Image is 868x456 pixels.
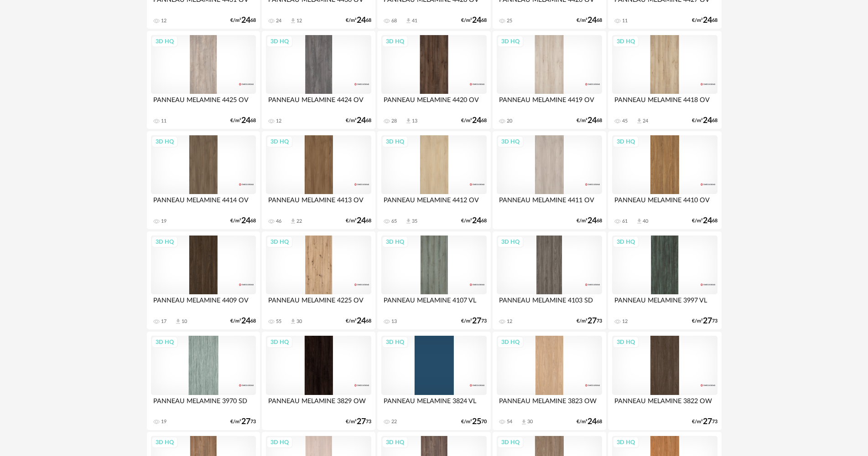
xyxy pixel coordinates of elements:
[497,194,602,212] div: PANNEAU MELAMINE 4411 OV
[608,231,721,330] a: 3D HQ PANNEAU MELAMINE 3997 VL 12 €/m²2773
[461,118,487,124] div: €/m² 68
[151,236,178,248] div: 3D HQ
[266,36,293,47] div: 3D HQ
[161,218,166,225] div: 19
[357,419,366,425] span: 27
[608,131,721,230] a: 3D HQ PANNEAU MELAMINE 4410 OV 61 Download icon 40 €/m²2468
[151,194,256,212] div: PANNEAU MELAMINE 4414 OV
[703,218,712,224] span: 24
[391,218,397,225] div: 65
[703,17,712,24] span: 24
[622,318,628,325] div: 12
[241,419,250,425] span: 27
[151,436,178,448] div: 3D HQ
[161,318,166,325] div: 17
[346,218,371,224] div: €/m² 68
[262,332,375,430] a: 3D HQ PANNEAU MELAMINE 3829 OW €/m²2773
[230,318,256,324] div: €/m² 68
[692,218,717,224] div: €/m² 68
[381,194,486,212] div: PANNEAU MELAMINE 4412 OV
[692,419,717,425] div: €/m² 73
[151,36,178,47] div: 3D HQ
[346,17,371,24] div: €/m² 68
[377,31,490,129] a: 3D HQ PANNEAU MELAMINE 4420 OV 28 Download icon 13 €/m²2468
[577,419,602,425] div: €/m² 68
[507,419,512,425] div: 54
[391,18,397,24] div: 68
[643,118,648,124] div: 24
[151,94,256,112] div: PANNEAU MELAMINE 4425 OV
[577,118,602,124] div: €/m² 68
[497,336,524,348] div: 3D HQ
[622,18,628,24] div: 11
[493,332,606,430] a: 3D HQ PANNEAU MELAMINE 3823 OW 54 Download icon 30 €/m²2468
[241,118,250,124] span: 24
[161,419,166,425] div: 19
[527,419,533,425] div: 30
[405,17,412,24] span: Download icon
[692,17,717,24] div: €/m² 68
[161,118,166,124] div: 11
[296,218,302,225] div: 22
[472,419,481,425] span: 25
[151,336,178,348] div: 3D HQ
[577,17,602,24] div: €/m² 68
[151,136,178,148] div: 3D HQ
[497,236,524,248] div: 3D HQ
[507,18,512,24] div: 25
[382,436,408,448] div: 3D HQ
[472,17,481,24] span: 24
[230,17,256,24] div: €/m² 68
[587,218,597,224] span: 24
[497,395,602,413] div: PANNEAU MELAMINE 3823 OW
[382,236,408,248] div: 3D HQ
[497,294,602,313] div: PANNEAU MELAMINE 4103 SD
[290,17,296,24] span: Download icon
[241,318,250,324] span: 24
[613,336,639,348] div: 3D HQ
[382,36,408,47] div: 3D HQ
[472,118,481,124] span: 24
[382,136,408,148] div: 3D HQ
[230,419,256,425] div: €/m² 73
[230,118,256,124] div: €/m² 68
[241,218,250,224] span: 24
[497,94,602,112] div: PANNEAU MELAMINE 4419 OV
[461,17,487,24] div: €/m² 68
[266,336,293,348] div: 3D HQ
[493,231,606,330] a: 3D HQ PANNEAU MELAMINE 4103 SD 12 €/m²2773
[262,31,375,129] a: 3D HQ PANNEAU MELAMINE 4424 OV 12 €/m²2468
[613,236,639,248] div: 3D HQ
[613,36,639,47] div: 3D HQ
[381,395,486,413] div: PANNEAU MELAMINE 3824 VL
[357,17,366,24] span: 24
[377,231,490,330] a: 3D HQ PANNEAU MELAMINE 4107 VL 13 €/m²2773
[643,218,648,225] div: 40
[612,194,717,212] div: PANNEAU MELAMINE 4410 OV
[182,318,187,325] div: 10
[613,136,639,148] div: 3D HQ
[151,395,256,413] div: PANNEAU MELAMINE 3970 SD
[493,31,606,129] a: 3D HQ PANNEAU MELAMINE 4419 OV 20 €/m²2468
[612,294,717,313] div: PANNEAU MELAMINE 3997 VL
[587,419,597,425] span: 24
[266,94,371,112] div: PANNEAU MELAMINE 4424 OV
[266,236,293,248] div: 3D HQ
[381,94,486,112] div: PANNEAU MELAMINE 4420 OV
[391,419,397,425] div: 22
[346,419,371,425] div: €/m² 73
[412,18,417,24] div: 41
[703,419,712,425] span: 27
[472,318,481,324] span: 27
[266,294,371,313] div: PANNEAU MELAMINE 4225 OV
[266,436,293,448] div: 3D HQ
[230,218,256,224] div: €/m² 68
[622,218,628,225] div: 61
[493,131,606,230] a: 3D HQ PANNEAU MELAMINE 4411 OV €/m²2468
[357,318,366,324] span: 24
[381,294,486,313] div: PANNEAU MELAMINE 4107 VL
[612,94,717,112] div: PANNEAU MELAMINE 4418 OV
[612,395,717,413] div: PANNEAU MELAMINE 3822 OW
[346,118,371,124] div: €/m² 68
[276,318,281,325] div: 55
